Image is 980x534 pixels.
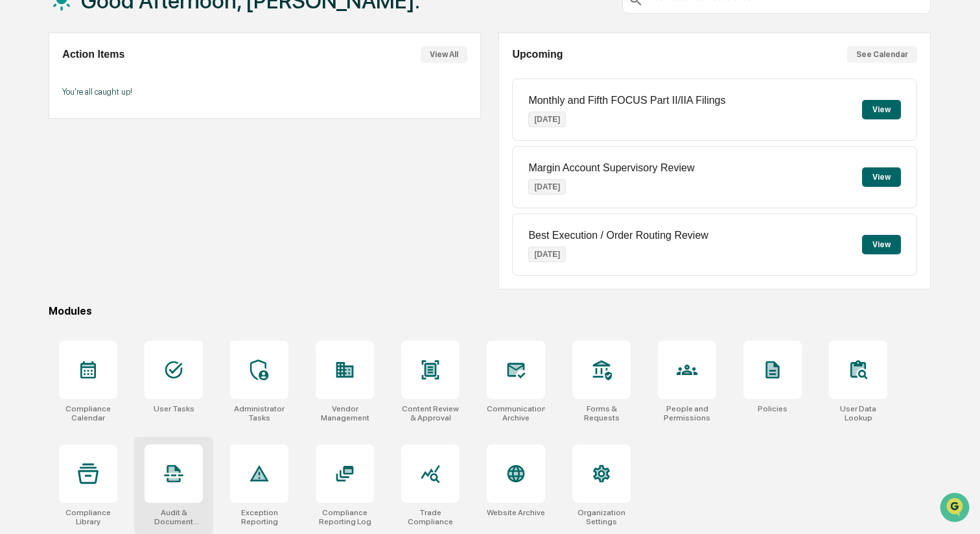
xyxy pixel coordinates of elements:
a: 🗄️Attestations [89,260,166,284]
h2: Upcoming [512,49,563,60]
div: Compliance Library [59,508,117,526]
span: [PERSON_NAME] [40,176,105,187]
img: 1746055101610-c473b297-6a78-478c-a979-82029cc54cd1 [26,177,36,188]
img: 8933085812038_c878075ebb4cc5468115_72.jpg [27,99,51,123]
p: You're all caught up! [62,87,467,97]
div: People and Permissions [658,404,716,422]
div: Communications Archive [487,404,545,422]
span: Pylon [129,322,157,332]
p: How can we help? [13,27,236,48]
a: 🖐️Preclearance [8,260,89,284]
div: Organization Settings [572,508,631,526]
a: Powered byPylon [91,321,157,332]
span: [PERSON_NAME] [40,212,105,222]
button: View [862,100,901,119]
iframe: Open customer support [939,491,974,526]
p: Monthly and Fifth FOCUS Part II/IIA Filings [528,95,725,106]
div: User Data Lookup [829,404,887,422]
button: View [862,167,901,187]
div: Vendor Management [316,404,374,422]
img: Steven Moralez [13,199,34,220]
div: User Tasks [154,404,194,413]
button: See all [201,141,236,157]
p: [DATE] [528,179,566,195]
p: [DATE] [528,112,566,127]
img: Jack Rasmussen [13,164,34,185]
div: Trade Compliance [401,508,460,526]
span: Attestations [107,265,161,278]
span: [DATE] [115,176,141,187]
div: 🗄️ [94,267,104,277]
div: We're available if you need us! [58,112,178,123]
div: Audit & Document Logs [145,508,203,526]
img: 1746055101610-c473b297-6a78-478c-a979-82029cc54cd1 [13,99,36,123]
div: Administrator Tasks [230,404,288,422]
p: Margin Account Supervisory Review [528,162,694,174]
div: Modules [49,305,931,317]
h2: Action Items [62,49,124,60]
div: Start new chat [58,99,213,112]
div: Website Archive [487,508,545,517]
div: Past conversations [13,144,87,154]
button: Start new chat [220,103,236,119]
span: • [108,176,112,187]
a: 🔎Data Lookup [8,285,87,308]
button: View [862,235,901,254]
div: Policies [758,404,787,413]
button: See Calendar [847,46,917,63]
span: [DATE] [115,212,141,222]
div: 🖐️ [13,267,23,277]
span: • [108,212,112,222]
p: Best Execution / Order Routing Review [528,230,708,241]
div: 🔎 [13,291,23,302]
button: View All [421,46,467,63]
span: Data Lookup [26,290,82,303]
div: Exception Reporting [230,508,288,526]
div: Forms & Requests [572,404,631,422]
div: Compliance Reporting Log [316,508,374,526]
p: [DATE] [528,247,566,262]
div: Content Review & Approval [401,404,460,422]
div: Compliance Calendar [59,404,117,422]
span: Preclearance [26,265,84,278]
